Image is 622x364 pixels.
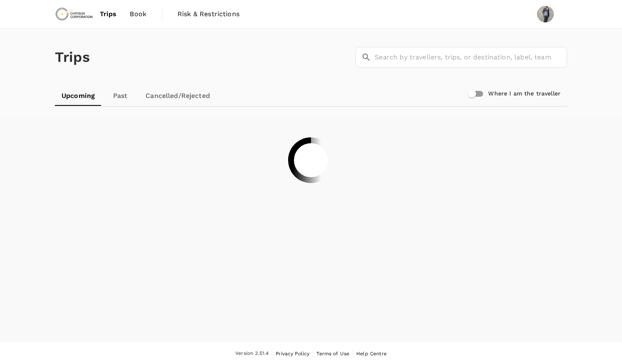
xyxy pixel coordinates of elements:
[100,9,117,19] span: Trips
[101,86,139,106] a: Past
[375,47,567,68] input: Search by travellers, trips, or destination, label, team
[276,351,309,357] span: Privacy Policy
[537,6,554,22] img: Ebin Jose
[55,5,93,23] img: Chrysos Corporation
[316,351,349,357] span: Terms of Use
[178,9,239,19] span: Risk & Restrictions
[276,349,309,358] a: Privacy Policy
[316,349,349,358] a: Terms of Use
[356,349,387,358] a: Help Centre
[55,86,101,106] a: Upcoming
[130,9,146,19] span: Book
[235,349,269,358] span: Version 3.51.4
[139,86,217,106] a: Cancelled/Rejected
[488,89,560,98] h6: Where I am the traveller
[55,29,90,86] h1: Trips
[356,351,387,357] span: Help Centre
